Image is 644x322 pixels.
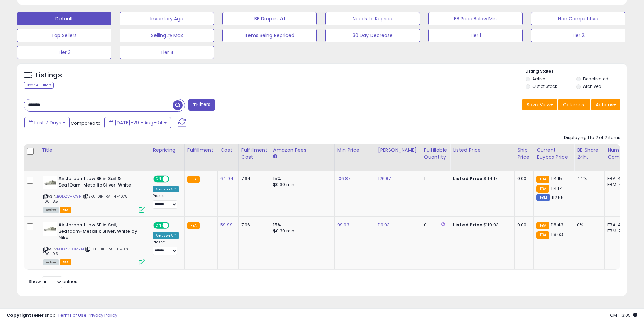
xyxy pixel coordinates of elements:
[29,278,77,285] span: Show: entries
[551,231,563,238] span: 118.63
[577,222,599,228] div: 0%
[531,12,625,25] button: Non Competitive
[577,147,602,161] div: BB Share 24h.
[36,71,62,80] h5: Listings
[453,147,511,154] div: Listed Price
[34,119,61,126] span: Last 7 Days
[536,222,549,229] small: FBA
[7,312,31,318] strong: Copyright
[607,228,630,234] div: FBM: 2
[153,240,179,255] div: Preset:
[43,259,59,265] span: All listings currently available for purchase on Amazon
[153,194,179,209] div: Preset:
[563,101,584,108] span: Columns
[273,228,329,234] div: $0.30 min
[428,12,523,25] button: BB Price Below Min
[17,12,111,25] button: Default
[104,117,171,128] button: [DATE]-29 - Aug-04
[536,185,549,193] small: FBA
[337,147,372,154] div: Min Price
[60,207,71,213] span: FBA
[60,259,71,265] span: FBA
[337,175,351,182] a: 106.87
[187,176,200,183] small: FBA
[120,29,214,42] button: Selling @ Max
[58,312,87,318] a: Terms of Use
[517,176,528,182] div: 0.00
[607,222,630,228] div: FBA: 4
[153,147,182,154] div: Repricing
[153,232,179,239] div: Amazon AI *
[273,154,277,160] small: Amazon Fees.
[120,12,214,25] button: Inventory Age
[154,176,163,182] span: ON
[453,222,484,228] b: Listed Price:
[168,223,179,228] span: OFF
[536,147,571,161] div: Current Buybox Price
[564,134,620,141] div: Displaying 1 to 2 of 2 items
[187,147,215,154] div: Fulfillment
[57,194,82,199] a: B0DZVH1C9N
[220,222,233,228] a: 59.99
[522,99,557,110] button: Save View
[428,29,523,42] button: Tier 1
[531,29,625,42] button: Tier 2
[325,29,420,42] button: 30 Day Decrease
[43,176,57,189] img: 31xUSJfgqIL._SL40_.jpg
[424,222,445,228] div: 0
[187,222,200,229] small: FBA
[591,99,620,110] button: Actions
[607,182,630,188] div: FBM: 4
[24,117,70,128] button: Last 7 Days
[273,147,332,154] div: Amazon Fees
[115,119,163,126] span: [DATE]-29 - Aug-04
[168,176,179,182] span: OFF
[241,176,265,182] div: 7.64
[24,82,54,89] div: Clear All Filters
[154,223,163,228] span: ON
[424,147,447,161] div: Fulfillable Quantity
[453,175,484,182] b: Listed Price:
[43,176,145,212] div: ASIN:
[17,46,111,59] button: Tier 3
[43,194,130,204] span: | SKU: 01F-RA1-HF4078-100_8.5
[43,246,132,256] span: | SKU: 01F-RA1-HF4078-100_9.5
[220,147,236,154] div: Cost
[607,176,630,182] div: FBA: 4
[552,194,564,201] span: 112.55
[188,99,215,111] button: Filters
[241,222,265,228] div: 7.96
[378,175,391,182] a: 126.87
[222,12,317,25] button: BB Drop in 7d
[551,222,564,228] span: 118.43
[378,147,418,154] div: [PERSON_NAME]
[43,222,145,265] div: ASIN:
[517,147,531,161] div: Ship Price
[57,246,84,252] a: B0DZVHCMYN
[551,175,562,182] span: 114.15
[517,222,528,228] div: 0.00
[273,176,329,182] div: 15%
[337,222,350,228] a: 99.93
[532,83,557,89] label: Out of Stock
[222,29,317,42] button: Items Being Repriced
[220,175,233,182] a: 64.94
[273,222,329,228] div: 15%
[58,222,141,243] b: Air Jordan 1 Low SE in Sail, Seafoam-Metallic Silver, White by Nike
[71,120,102,126] span: Compared to:
[583,83,601,89] label: Archived
[17,29,111,42] button: Top Sellers
[577,176,599,182] div: 44%
[610,312,637,318] span: 2025-08-12 13:05 GMT
[153,186,179,192] div: Amazon AI *
[43,207,59,213] span: All listings currently available for purchase on Amazon
[453,176,509,182] div: $114.17
[536,176,549,183] small: FBA
[424,176,445,182] div: 1
[378,222,390,228] a: 119.93
[325,12,420,25] button: Needs to Reprice
[607,147,632,161] div: Num of Comp.
[583,76,609,82] label: Deactivated
[7,312,117,319] div: seller snap | |
[536,194,550,201] small: FBM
